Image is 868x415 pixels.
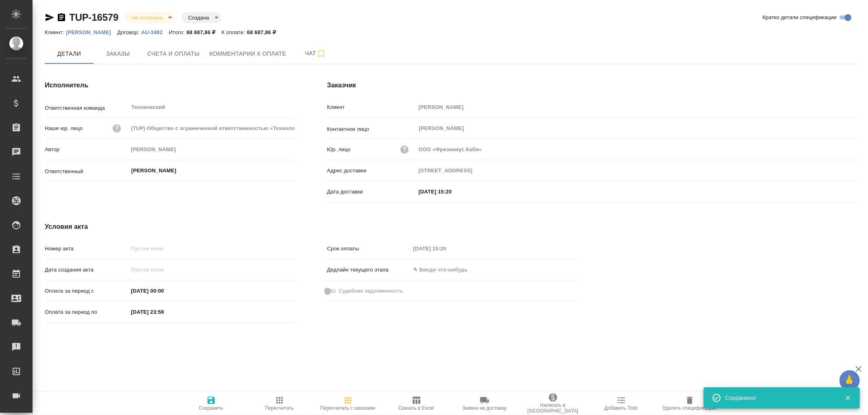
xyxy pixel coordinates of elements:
[45,308,128,316] p: Оплата за период по
[45,266,128,274] p: Дата создания акта
[57,13,66,22] button: Скопировать ссылку
[45,222,577,232] h4: Условия акта
[186,29,221,35] p: 68 687,86 ₽
[50,49,89,59] span: Детали
[843,372,857,389] span: 🙏
[128,243,295,254] input: Пустое поле
[410,264,481,276] input: ✎ Введи что-нибудь
[181,12,221,23] div: Не оплачена
[69,12,118,23] a: TUP-16579
[327,167,416,175] p: Адрес доставки
[125,12,175,23] div: Не оплачена
[327,188,416,196] p: Дата доставки
[98,49,138,59] span: Заказы
[141,29,169,35] p: AU-3482
[327,125,416,133] p: Контактное лицо
[45,104,128,112] p: Ответственная команда
[129,14,165,21] button: Не оплачена
[66,28,117,35] a: [PERSON_NAME]
[45,29,66,35] p: Клиент:
[147,49,200,59] span: Счета и оплаты
[247,29,282,35] p: 68 687,86 ₽
[339,287,403,295] span: Судебная задолженность
[45,80,295,90] h4: Исполнитель
[290,170,292,172] button: Open
[45,146,128,154] p: Автор
[128,264,199,276] input: Пустое поле
[840,394,856,402] button: Закрыть
[45,124,83,133] p: Наше юр. лицо
[296,48,335,59] span: Чат
[725,394,833,402] div: Сохранено!
[840,370,860,391] button: 🙏
[45,167,128,176] p: Ответственный
[416,101,859,113] input: Пустое поле
[45,13,55,22] button: Скопировать ссылку для ЯМессенджера
[327,103,416,111] p: Клиент
[128,143,295,155] input: Пустое поле
[117,29,141,35] p: Договор:
[128,285,199,297] input: ✎ Введи что-нибудь
[210,49,286,59] span: Комментарии к оплате
[416,143,859,155] input: Пустое поле
[128,306,199,318] input: ✎ Введи что-нибудь
[316,49,326,59] svg: Подписаться
[66,29,117,35] p: [PERSON_NAME]
[221,29,247,35] p: К оплате:
[410,243,481,254] input: Пустое поле
[327,266,411,274] p: Дедлайн текущего этапа
[327,245,411,253] p: Срок оплаты
[186,14,211,21] button: Создана
[327,146,351,154] p: Юр. лицо
[763,13,837,22] span: Кратко детали спецификации
[416,186,487,198] input: ✎ Введи что-нибудь
[141,28,169,35] a: AU-3482
[45,245,128,253] p: Номер акта
[416,165,859,176] input: Пустое поле
[327,80,859,90] h4: Заказчик
[45,287,128,295] p: Оплата за период с
[128,122,295,134] input: Пустое поле
[169,29,186,35] p: Итого:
